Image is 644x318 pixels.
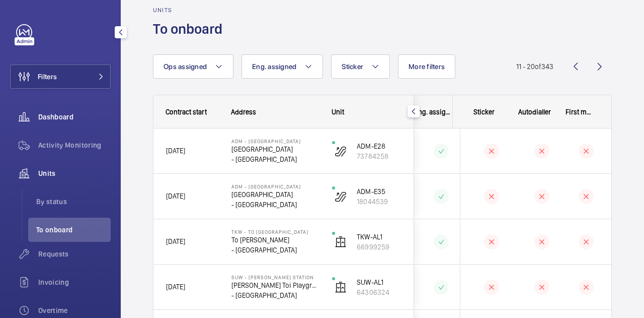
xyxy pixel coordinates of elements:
[332,108,402,116] div: Unit
[535,62,541,71] span: of
[415,108,452,116] span: Eng. assigned
[38,168,111,178] span: Units
[153,7,228,14] h2: Units
[231,229,319,235] p: TKW - To [GEOGRAPHIC_DATA]
[38,112,111,122] span: Dashboard
[357,141,401,151] p: ADM-E28
[357,151,401,161] p: 73784258
[518,108,551,116] span: Autodialler
[566,108,592,116] span: First maintenance
[153,54,233,79] button: Ops assigned
[409,62,445,71] span: More filters
[231,138,319,144] p: ADM - [GEOGRAPHIC_DATA]
[38,140,111,150] span: Activity Monitoring
[166,147,185,155] span: [DATE]
[38,249,111,259] span: Requests
[153,20,228,38] h1: To onboard
[252,62,296,71] span: Eng. assigned
[342,62,363,71] span: Sticker
[231,280,319,290] p: [PERSON_NAME] Toi Playground Pet Garden
[38,72,57,82] span: Filters
[357,197,401,207] p: 18044539
[164,62,207,71] span: Ops assigned
[231,200,319,210] p: - [GEOGRAPHIC_DATA]
[516,63,553,70] span: 11 - 20 343
[242,54,323,79] button: Eng. assigned
[166,283,185,291] span: [DATE]
[357,186,401,197] p: ADM-E35
[36,197,111,207] span: By status
[335,190,347,203] img: escalator.svg
[38,305,111,315] span: Overtime
[10,65,111,89] button: Filters
[38,277,111,287] span: Invoicing
[398,54,455,79] button: More filters
[231,144,319,154] p: [GEOGRAPHIC_DATA]
[166,108,207,116] span: Contract start
[231,290,319,300] p: - [GEOGRAPHIC_DATA]
[335,236,347,248] img: elevator.svg
[231,108,256,116] span: Address
[231,245,319,255] p: - [GEOGRAPHIC_DATA]
[166,237,185,245] span: [DATE]
[357,232,401,242] p: TKW-AL1
[231,154,319,164] p: - [GEOGRAPHIC_DATA]
[357,277,401,287] p: SUW-AL1
[357,287,401,297] p: 64306324
[231,189,319,200] p: [GEOGRAPHIC_DATA]
[231,274,319,280] p: SUW - [PERSON_NAME] Station
[231,235,319,245] p: To [PERSON_NAME]
[473,108,495,116] span: Sticker
[36,225,111,235] span: To onboard
[166,192,185,200] span: [DATE]
[331,54,390,79] button: Sticker
[357,242,401,252] p: 66999259
[335,145,347,157] img: escalator.svg
[335,281,347,293] img: elevator.svg
[231,183,319,189] p: ADM - [GEOGRAPHIC_DATA]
